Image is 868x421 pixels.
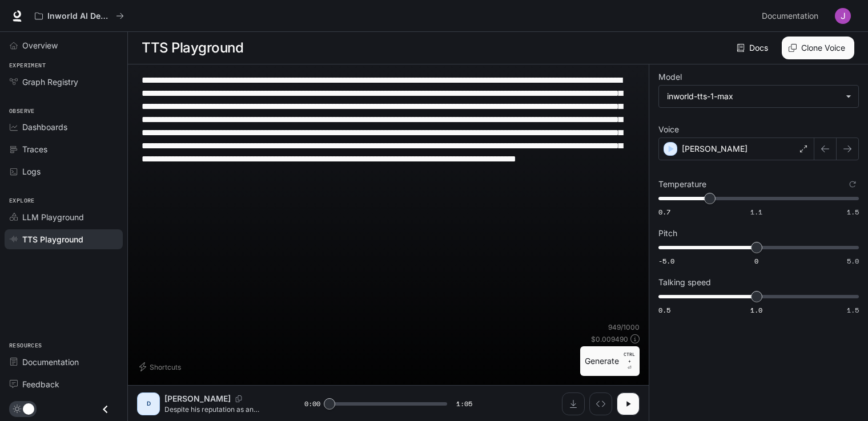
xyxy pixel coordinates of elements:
span: 5.0 [847,256,859,266]
p: $ 0.009490 [591,334,628,344]
span: 1.5 [847,305,859,315]
button: Clone Voice [782,37,854,59]
a: Documentation [5,352,123,372]
img: User avatar [835,8,851,24]
button: User avatar [831,5,854,27]
span: Dashboards [22,121,67,133]
a: Overview [5,35,123,55]
p: Model [658,73,682,81]
span: Overview [22,39,58,51]
a: Feedback [5,374,123,394]
p: Voice [658,126,679,133]
span: Dark mode toggle [23,402,34,415]
p: ⏎ [624,351,635,371]
div: inworld-tts-1-max [667,91,840,102]
button: GenerateCTRL +⏎ [580,346,640,376]
button: All workspaces [30,5,129,27]
span: Traces [22,143,47,155]
span: 1.0 [750,305,762,315]
p: Inworld AI Demos [47,11,111,21]
span: -5.0 [658,256,674,266]
span: 1:05 [456,398,472,410]
span: Documentation [22,356,79,368]
button: Copy Voice ID [231,395,247,402]
button: Close drawer [93,398,118,421]
p: Temperature [658,180,706,188]
span: 0:00 [304,398,320,410]
p: [PERSON_NAME] [164,393,231,404]
div: D [139,395,158,413]
p: Despite his reputation as an exemplary Marine, [PERSON_NAME] continued to [PERSON_NAME]. In [DATE... [164,404,277,414]
a: Documentation [757,5,827,27]
p: 949 / 1000 [608,322,640,332]
p: Talking speed [658,278,711,286]
p: [PERSON_NAME] [682,143,748,155]
span: Logs [22,165,41,177]
a: Logs [5,161,123,181]
span: 1.5 [847,207,859,217]
p: CTRL + [624,351,635,365]
a: Docs [734,37,773,59]
a: Graph Registry [5,72,123,92]
span: 0.7 [658,207,670,217]
div: inworld-tts-1-max [659,86,858,107]
a: Dashboards [5,117,123,137]
span: 0 [754,256,758,266]
span: TTS Playground [22,233,83,245]
span: Documentation [762,9,818,23]
a: LLM Playground [5,207,123,227]
span: 0.5 [658,305,670,315]
span: 1.1 [750,207,762,217]
span: LLM Playground [22,211,84,223]
span: Graph Registry [22,76,78,88]
button: Shortcuts [137,358,186,376]
button: Reset to default [846,178,859,191]
button: Inspect [589,392,612,415]
a: Traces [5,139,123,159]
button: Download audio [562,392,585,415]
h1: TTS Playground [142,37,243,59]
a: TTS Playground [5,229,123,249]
span: Feedback [22,378,59,390]
p: Pitch [658,229,677,237]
